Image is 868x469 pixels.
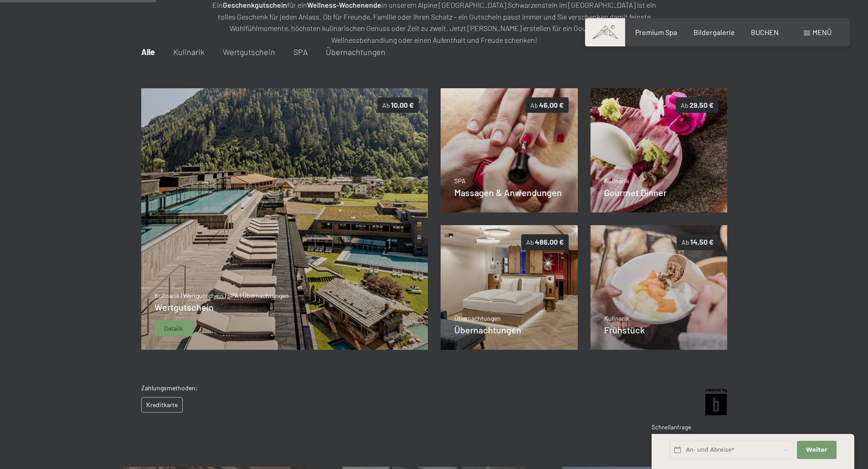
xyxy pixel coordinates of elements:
[693,28,735,36] a: Bildergalerie
[812,28,832,36] span: Menü
[751,28,779,36] a: BUCHEN
[797,441,836,459] button: Weiter
[307,0,381,9] strong: Wellness-Wochenende
[806,446,827,454] span: Weiter
[223,0,287,9] strong: Geschenkgutschein
[635,28,677,36] a: Premium Spa
[652,424,691,431] span: Schnellanfrage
